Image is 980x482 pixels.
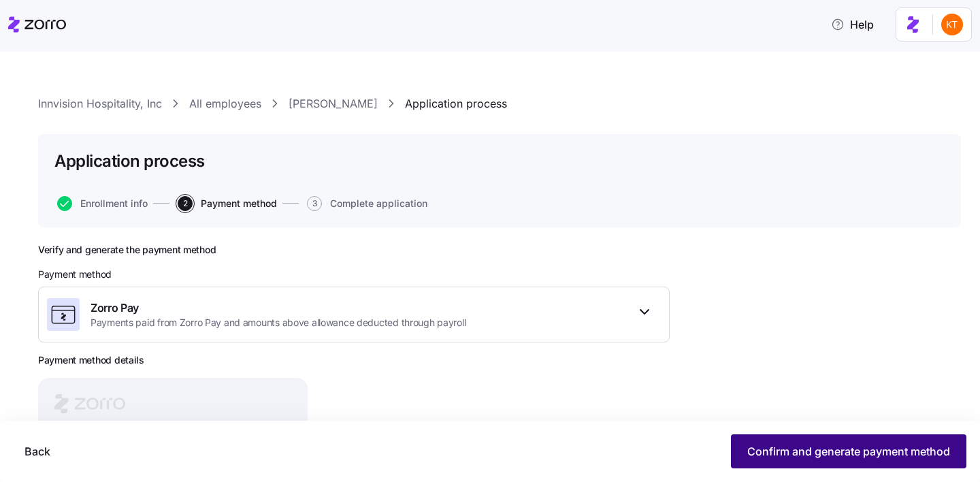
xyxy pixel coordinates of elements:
button: Back [14,434,61,468]
span: Payment method [38,268,112,281]
button: Confirm and generate payment method [731,434,966,468]
span: Back [24,443,50,460]
h2: Verify and generate the payment method [38,244,670,257]
img: aad2ddc74cf02b1998d54877cdc71599 [941,14,963,35]
a: Innvision Hospitality, Inc [38,95,162,112]
a: 2Payment method [175,196,277,211]
button: 3Complete application [307,196,427,211]
a: Application process [405,95,507,112]
span: Zorro Pay [91,300,465,317]
span: 2 [178,196,193,211]
span: Enrollment info [80,199,148,208]
a: All employees [189,95,261,112]
a: 3Complete application [304,196,427,211]
span: Payments paid from Zorro Pay and amounts above allowance deducted through payroll [91,316,465,330]
button: 2Payment method [178,196,277,211]
span: Payment method [201,199,277,208]
h3: Payment method details [38,353,144,367]
span: Confirm and generate payment method [747,443,950,460]
button: Help [820,11,885,38]
h1: Application process [54,150,205,172]
a: [PERSON_NAME] [289,95,378,112]
a: Enrollment info [54,196,148,211]
span: Complete application [330,199,427,208]
span: 3 [307,196,322,211]
button: Enrollment info [57,196,148,211]
span: Help [831,16,874,33]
